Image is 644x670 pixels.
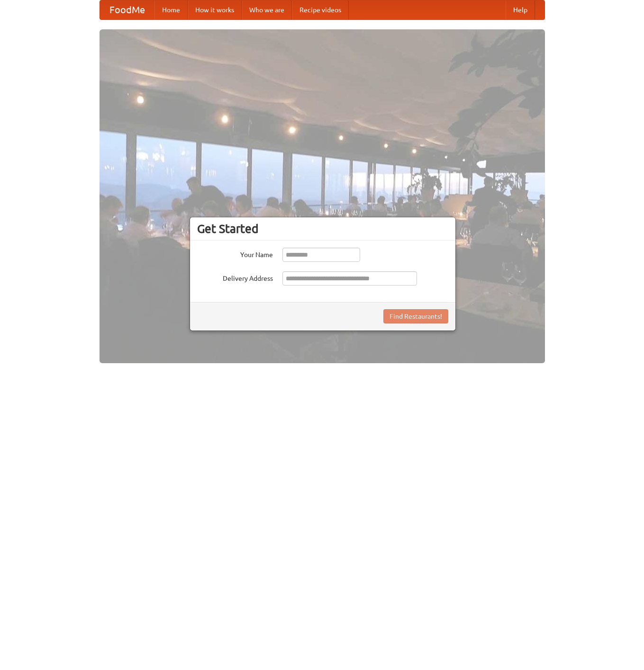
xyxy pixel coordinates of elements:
[383,309,448,323] button: Find Restaurants!
[197,248,273,259] label: Your Name
[197,271,273,283] label: Delivery Address
[242,0,292,19] a: Who we are
[506,0,535,19] a: Help
[292,0,349,19] a: Recipe videos
[188,0,242,19] a: How it works
[100,0,154,19] a: FoodMe
[154,0,188,19] a: Home
[197,222,448,236] h3: Get Started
